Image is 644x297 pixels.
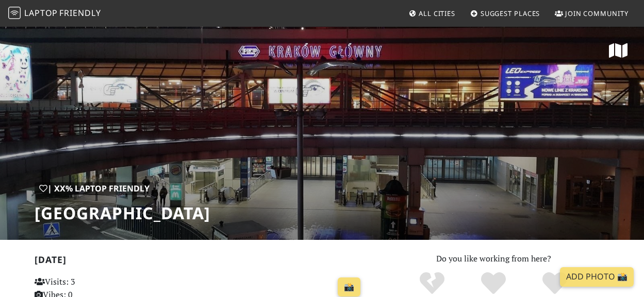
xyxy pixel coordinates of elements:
div: Definitely! [524,271,585,296]
span: All Cities [419,9,455,18]
img: LaptopFriendly [8,7,21,19]
a: All Cities [404,4,459,23]
div: No [402,271,463,296]
a: Suggest Places [466,4,544,23]
span: Join Community [565,9,629,18]
span: Laptop [24,7,58,19]
a: LaptopFriendly LaptopFriendly [8,5,101,23]
span: Friendly [59,7,101,19]
p: Do you like working from here? [377,252,610,266]
span: Suggest Places [481,9,540,18]
a: Join Community [551,4,633,23]
a: 📸 [338,277,360,297]
h2: [DATE] [35,254,365,269]
div: Yes [463,271,524,296]
h1: [GEOGRAPHIC_DATA] [35,203,210,223]
a: Add Photo 📸 [560,267,634,287]
div: | XX% Laptop Friendly [35,182,154,196]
